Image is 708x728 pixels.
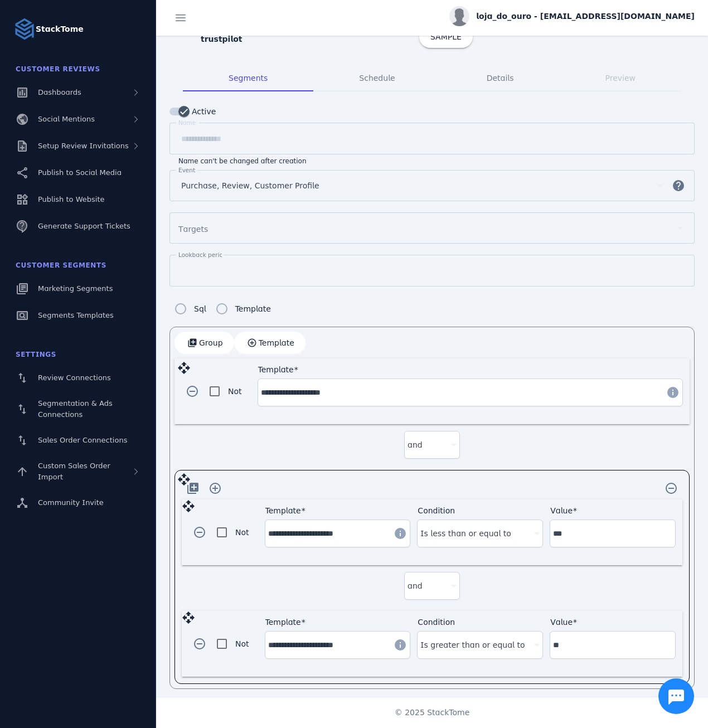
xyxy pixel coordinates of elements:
[36,23,84,35] strong: StackTome
[418,506,455,515] mat-label: Condition
[420,527,511,540] span: Is less than or equal to
[234,332,305,354] button: Template
[38,284,113,293] span: Marketing Segments
[476,11,695,22] span: loja_do_ouro - [EMAIL_ADDRESS][DOMAIN_NAME]
[419,26,473,48] button: SAMPLE
[258,365,294,374] mat-label: Template
[394,638,407,652] mat-icon: info
[38,88,81,96] span: Dashboards
[7,276,149,301] a: Marketing Segments
[408,438,423,452] span: and
[268,638,387,652] input: Template
[38,142,129,150] span: Setup Review Invitations
[268,527,387,540] input: Template
[178,154,307,166] mat-hint: Name can't be changed after creation
[178,119,196,126] mat-label: Name
[169,170,695,212] mat-form-field: Segment events
[7,428,149,453] a: Sales Order Connections
[38,498,104,507] span: Community Invite
[261,386,659,399] input: Template
[408,579,423,593] span: and
[233,302,271,316] label: Template
[229,74,268,82] span: Segments
[7,392,149,426] a: Segmentation & Ads Connections
[178,225,208,234] mat-label: Targets
[169,298,271,320] mat-radio-group: Segment config type
[16,261,106,269] span: Customer Segments
[7,161,149,185] a: Publish to Social Media
[665,179,692,192] mat-icon: help
[233,637,249,651] label: Not
[666,386,680,399] mat-icon: info
[201,19,408,43] strong: not-trustpilot
[13,18,36,40] img: Logo image
[38,222,130,230] span: Generate Support Tickets
[487,74,514,82] span: Details
[169,123,695,166] mat-form-field: Segment name
[38,373,111,382] span: Review Connections
[449,6,695,26] button: loja_do_ouro - [EMAIL_ADDRESS][DOMAIN_NAME]
[449,6,469,26] img: profile.jpg
[190,105,216,118] label: Active
[420,638,525,652] span: Is greater than or equal to
[178,167,198,173] mat-label: Events
[7,366,149,390] a: Review Connections
[199,339,223,347] span: Group
[418,618,455,627] mat-label: Condition
[359,74,395,82] span: Schedule
[181,179,319,192] span: Purchase, Review, Customer Profile
[178,251,227,258] mat-label: Lookback period
[174,332,234,354] button: Group
[550,506,573,515] mat-label: Value
[16,351,56,358] span: Settings
[38,436,127,444] span: Sales Order Connections
[38,399,113,419] span: Segmentation & Ads Connections
[395,707,470,719] span: © 2025 StackTome
[265,506,301,515] mat-label: Template
[7,491,149,515] a: Community Invite
[7,187,149,212] a: Publish to Website
[394,527,407,540] mat-icon: info
[38,168,122,177] span: Publish to Social Media
[7,214,149,239] a: Generate Support Tickets
[169,212,695,255] mat-form-field: Segment targets
[38,311,114,319] span: Segments Templates
[430,33,462,41] span: SAMPLE
[226,385,242,398] label: Not
[192,302,206,316] label: Sql
[7,303,149,328] a: Segments Templates
[38,115,95,123] span: Social Mentions
[233,526,249,539] label: Not
[38,195,104,203] span: Publish to Website
[265,618,301,627] mat-label: Template
[16,65,100,73] span: Customer Reviews
[550,618,573,627] mat-label: Value
[38,462,110,481] span: Custom Sales Order Import
[259,339,294,347] span: Template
